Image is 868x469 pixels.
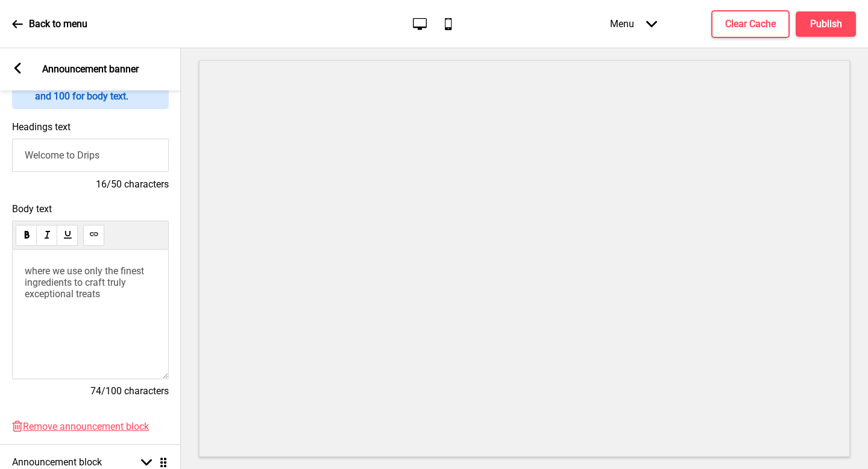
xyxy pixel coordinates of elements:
[90,385,169,397] span: 74/100 characters
[12,178,169,191] h4: 16/50 characters
[42,63,139,76] p: Announcement banner
[57,225,78,246] button: underline
[29,17,87,31] p: Back to menu
[36,225,57,246] button: italic
[598,6,669,42] div: Menu
[12,8,87,40] a: Back to menu
[810,17,842,31] h4: Publish
[16,225,37,246] button: bold
[83,225,104,246] button: link
[711,10,790,38] button: Clear Cache
[796,11,856,37] button: Publish
[12,121,71,133] label: Headings text
[23,421,149,432] span: Remove announcement block
[12,456,102,469] h4: Announcement block
[25,265,146,300] span: where we use only the finest ingredients to craft truly exceptional treats
[725,17,776,31] h4: Clear Cache
[12,203,169,215] span: Body text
